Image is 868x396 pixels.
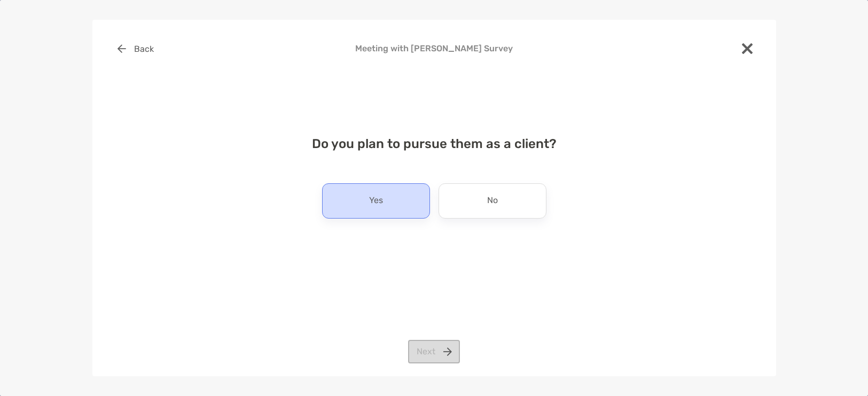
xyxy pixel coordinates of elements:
[487,192,498,209] p: No
[118,44,126,53] img: button icon
[110,43,759,53] h4: Meeting with [PERSON_NAME] Survey
[369,192,383,209] p: Yes
[110,136,759,151] h4: Do you plan to pursue them as a client?
[110,37,162,60] button: Back
[742,43,753,54] img: close modal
